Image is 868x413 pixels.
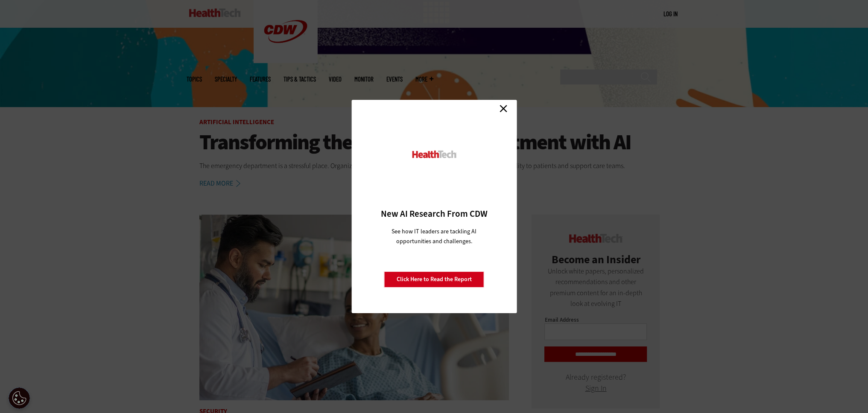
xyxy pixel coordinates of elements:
[497,102,510,115] a: Close
[411,150,457,159] img: HealthTech_0.png
[366,208,502,220] h3: New AI Research From CDW
[9,387,30,409] div: Cookie Settings
[9,387,30,409] button: Open Preferences
[381,227,487,246] p: See how IT leaders are tackling AI opportunities and challenges.
[384,271,484,288] a: Click Here to Read the Report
